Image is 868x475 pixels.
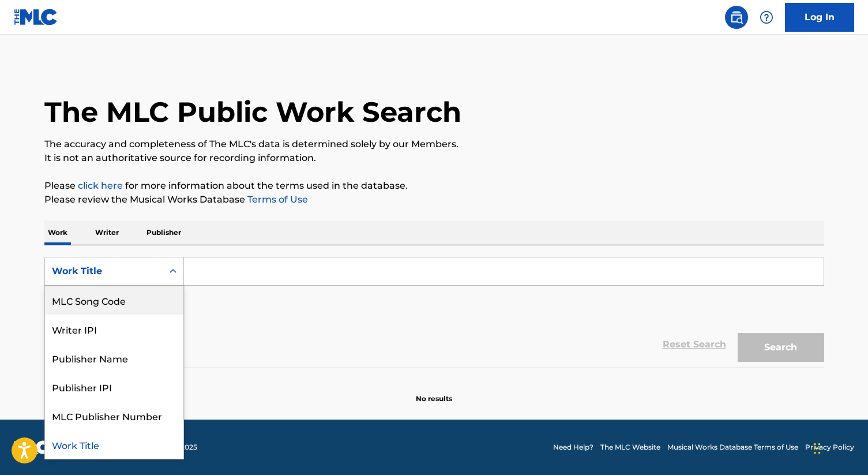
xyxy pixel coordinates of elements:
[45,315,183,343] div: Writer IPI
[45,430,183,459] div: Work Title
[416,380,452,404] p: No results
[553,442,593,452] a: Need Help?
[600,442,660,452] a: The MLC Website
[814,431,821,466] div: Drag
[760,10,773,24] img: help
[44,257,824,368] form: Search Form
[45,372,183,401] div: Publisher IPI
[44,137,824,151] p: The accuracy and completeness of The MLC's data is determined solely by our Members.
[45,401,183,430] div: MLC Publisher Number
[730,10,743,24] img: search
[44,179,824,193] p: Please for more information about the terms used in the database.
[44,95,461,129] h1: The MLC Public Work Search
[52,264,156,278] div: Work Title
[45,286,183,315] div: MLC Song Code
[44,220,71,245] p: Work
[143,220,185,245] p: Publisher
[45,343,183,372] div: Publisher Name
[44,151,824,165] p: It is not an authoritative source for recording information.
[245,194,308,205] a: Terms of Use
[805,442,854,452] a: Privacy Policy
[92,220,122,245] p: Writer
[78,180,123,191] a: click here
[44,193,824,207] p: Please review the Musical Works Database
[755,6,778,29] div: Help
[725,6,748,29] a: Public Search
[14,440,50,454] img: logo
[667,442,798,452] a: Musical Works Database Terms of Use
[810,420,868,475] iframe: Chat Widget
[14,9,58,25] img: MLC Logo
[785,3,854,32] a: Log In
